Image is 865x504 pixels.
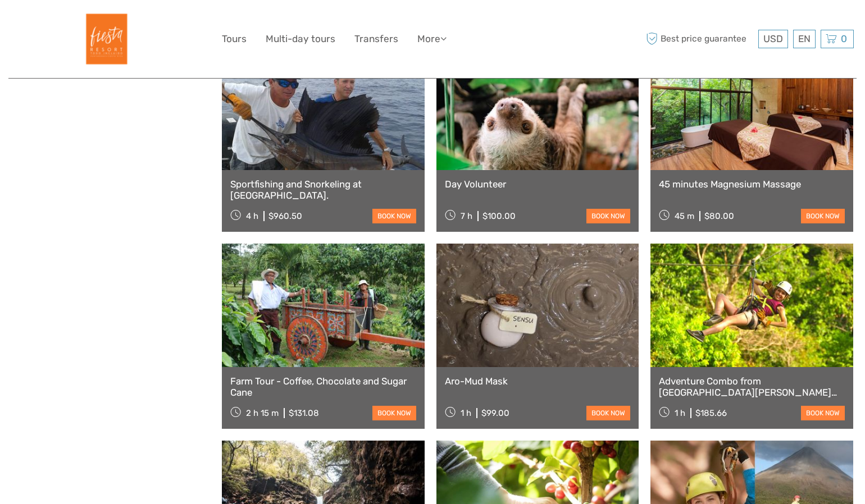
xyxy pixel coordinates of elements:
img: Fiesta Resort [74,8,135,70]
span: 4 h [246,211,258,221]
a: book now [801,209,845,223]
span: Best price guarantee [643,30,755,48]
a: Sportfishing and Snorkeling at [GEOGRAPHIC_DATA]. [230,178,416,201]
div: $99.00 [481,408,509,418]
a: book now [372,406,416,420]
div: $80.00 [704,211,734,221]
a: 45 minutes Magnesium Massage [659,178,845,190]
a: Farm Tour - Coffee, Chocolate and Sugar Cane [230,375,416,398]
a: book now [801,406,845,420]
a: Transfers [354,31,398,47]
span: 45 m [675,211,694,221]
div: $100.00 [482,211,516,221]
span: 7 h [461,211,472,221]
a: book now [372,209,416,223]
a: Day Volunteer [445,178,631,190]
span: 1 h [461,408,471,418]
a: Aro-Mud Mask [445,375,631,387]
div: $185.66 [695,408,727,418]
span: 0 [839,33,849,44]
a: book now [586,406,630,420]
a: Tours [222,31,247,47]
div: $960.50 [268,211,302,221]
button: Open LiveChat chat widget [129,17,143,31]
span: USD [763,33,783,44]
a: book now [586,209,630,223]
a: More [417,31,447,47]
p: We're away right now. Please check back later! [16,20,127,29]
a: Adventure Combo from [GEOGRAPHIC_DATA][PERSON_NAME] full day (2 Adventure activities to select (A... [659,375,845,398]
span: 1 h [675,408,685,418]
a: Multi-day tours [266,31,335,47]
div: $131.08 [289,408,319,418]
span: 2 h 15 m [246,408,279,418]
div: EN [793,30,816,48]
